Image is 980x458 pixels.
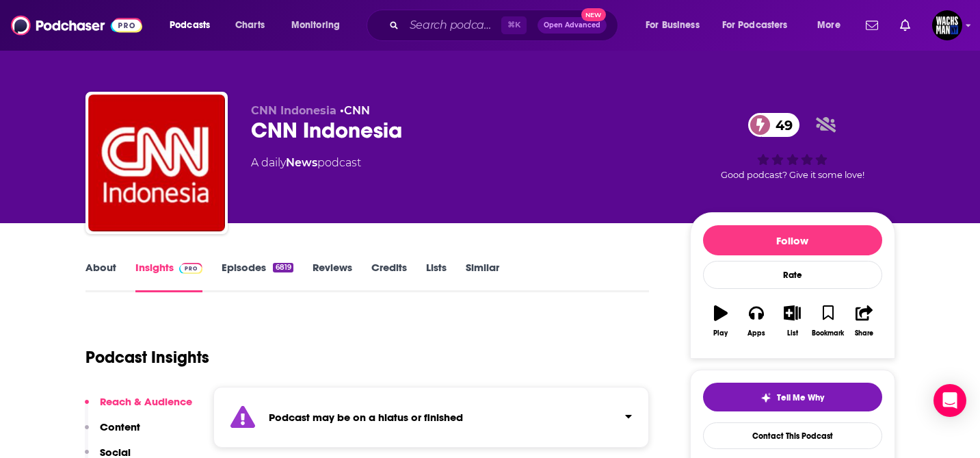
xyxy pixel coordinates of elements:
[426,261,447,292] a: Lists
[282,14,358,36] button: open menu
[380,10,631,41] div: Search podcasts, credits, & more...
[747,329,765,338] div: Apps
[932,10,962,40] button: Show profile menu
[179,263,203,274] img: Podchaser Pro
[762,113,799,137] span: 49
[235,16,265,35] span: Charts
[538,17,607,34] button: Open AdvancedNew
[713,14,808,36] button: open menu
[85,420,140,446] button: Content
[817,16,840,35] span: More
[581,8,606,21] span: New
[932,10,962,40] span: Logged in as WachsmanNY
[855,329,873,338] div: Share
[222,261,293,292] a: Episodes6819
[860,14,884,37] a: Show notifications dropdown
[371,261,407,292] a: Credits
[703,422,882,449] a: Contact This Podcast
[703,383,882,411] button: tell me why sparkleTell Me Why
[466,261,499,292] a: Similar
[340,104,370,117] span: •
[213,387,650,448] section: Click to expand status details
[722,16,788,35] span: For Podcasters
[933,384,966,417] div: Open Intercom Messenger
[808,14,858,36] button: open menu
[85,347,209,368] h1: Podcast Insights
[85,261,116,292] a: About
[932,10,962,40] img: User Profile
[544,22,600,29] span: Open Advanced
[251,155,361,171] div: A daily podcast
[291,16,340,35] span: Monitoring
[636,14,717,36] button: open menu
[690,104,895,189] div: 49Good podcast? Give it some love!
[286,156,317,169] a: News
[703,225,882,255] button: Follow
[501,16,527,34] span: ⌘ K
[88,94,225,231] img: CNN Indonesia
[226,14,273,36] a: Charts
[100,420,140,433] p: Content
[313,261,352,292] a: Reviews
[170,16,210,35] span: Podcasts
[100,395,192,408] p: Reach & Audience
[721,170,864,180] span: Good podcast? Give it some love!
[703,296,739,346] button: Play
[760,392,771,403] img: tell me why sparkle
[846,296,882,346] button: Share
[135,261,203,292] a: InsightsPodchaser Pro
[812,329,844,338] div: Bookmark
[160,14,228,36] button: open menu
[777,392,824,403] span: Tell Me Why
[895,14,916,37] a: Show notifications dropdown
[703,261,882,289] div: Rate
[739,296,774,346] button: Apps
[344,104,370,117] a: CNN
[11,12,142,38] img: Podchaser - Follow, Share and Rate Podcasts
[646,16,700,35] span: For Business
[787,329,798,338] div: List
[774,296,810,346] button: List
[251,104,336,117] span: CNN Indonesia
[269,411,463,424] strong: Podcast may be on a hiatus or finished
[85,395,192,420] button: Reach & Audience
[713,329,728,338] div: Play
[273,263,293,272] div: 6819
[404,14,501,36] input: Search podcasts, credits, & more...
[748,113,799,137] a: 49
[810,296,846,346] button: Bookmark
